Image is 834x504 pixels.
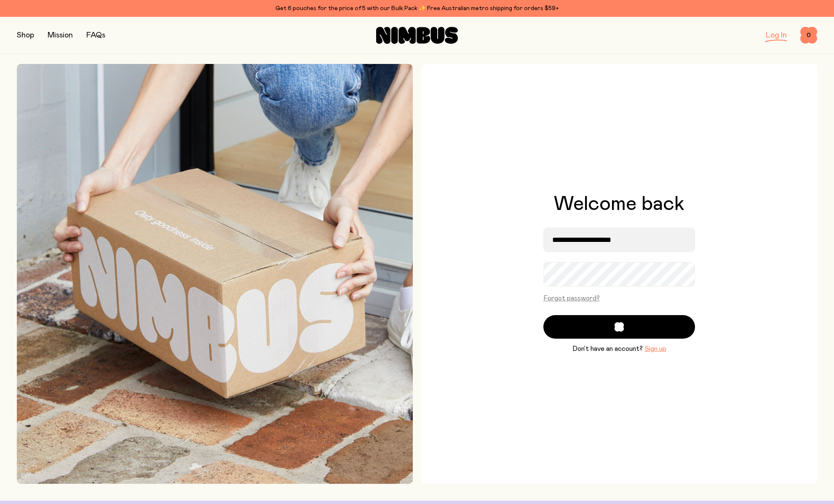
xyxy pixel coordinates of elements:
[86,32,105,39] a: FAQs
[800,27,817,44] button: 0
[644,344,666,354] button: Sign up
[48,32,73,39] a: Mission
[543,293,600,303] button: Forgot password?
[554,194,684,214] h1: Welcome back
[17,3,817,13] div: Get 6 pouches for the price of 5 with our Bulk Pack ✨ Free Australian metro shipping for orders $59+
[572,344,643,354] span: Don’t have an account?
[17,64,413,484] img: Picking up Nimbus mailer from doorstep
[766,32,787,39] a: Log In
